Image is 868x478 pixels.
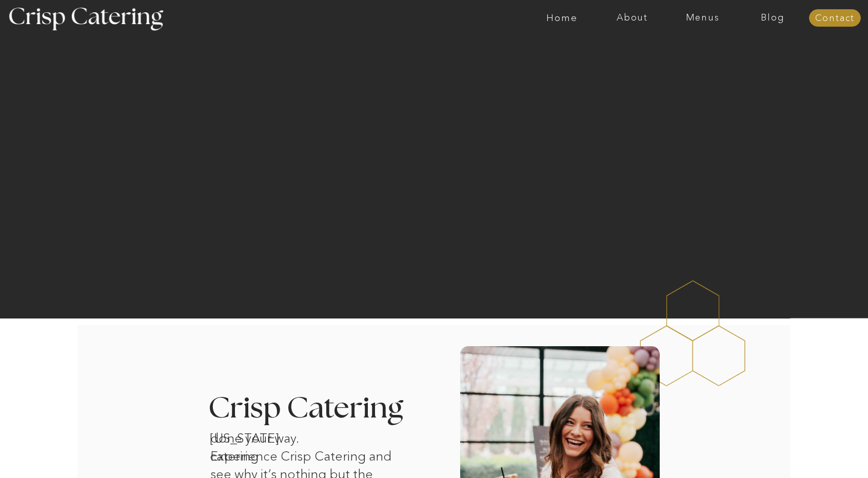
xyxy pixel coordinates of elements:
[210,429,317,443] h1: [US_STATE] catering
[597,13,667,23] a: About
[765,427,868,478] iframe: podium webchat widget bubble
[667,13,738,23] a: Menus
[738,13,808,23] a: Blog
[809,13,861,24] a: Contact
[208,394,429,424] h3: Crisp Catering
[527,13,597,23] a: Home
